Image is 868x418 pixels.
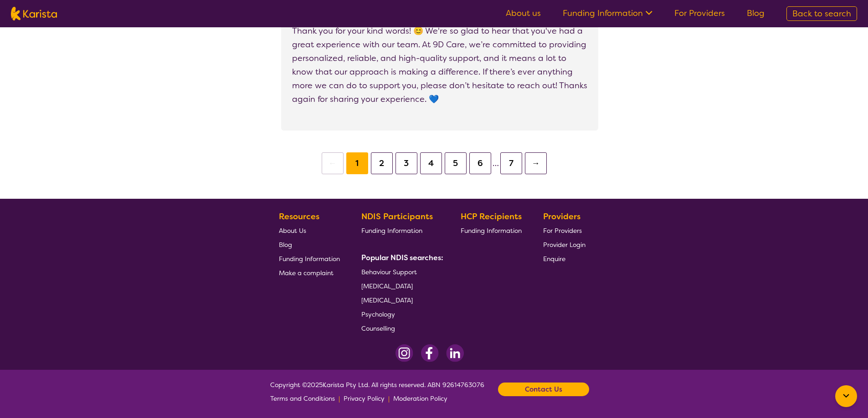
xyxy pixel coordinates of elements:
a: [MEDICAL_DATA] [361,293,440,307]
span: Privacy Policy [344,394,385,403]
b: NDIS Participants [361,211,433,222]
span: Moderation Policy [393,394,447,403]
b: Resources [279,211,319,222]
a: Provider Login [543,237,586,252]
button: 7 [500,152,522,174]
a: [MEDICAL_DATA] [361,279,440,293]
span: … [493,158,499,169]
b: HCP Recipients [461,211,522,222]
button: 6 [469,152,491,174]
span: [MEDICAL_DATA] [361,296,413,304]
p: Thank you for your kind words! 😊 We're so glad to hear that you've had a great experience with ou... [292,24,587,106]
span: Funding Information [461,227,522,235]
a: Behaviour Support [361,265,440,279]
span: Funding Information [361,227,422,235]
a: Make a complaint [279,266,340,280]
span: Provider Login [543,241,586,249]
a: Counselling [361,321,440,335]
p: | [339,392,340,405]
span: Blog [279,241,292,249]
a: Moderation Policy [393,392,447,405]
span: Make a complaint [279,269,334,277]
a: Funding Information [563,8,652,19]
a: Funding Information [461,223,522,237]
span: Enquire [543,255,565,263]
button: 2 [371,152,393,174]
a: Privacy Policy [344,392,385,405]
a: Blog [747,8,765,19]
img: Instagram [395,344,413,362]
button: → [525,152,547,174]
span: Terms and Conditions [270,394,335,403]
button: 3 [395,152,417,174]
img: Karista logo [11,7,57,20]
a: For Providers [674,8,725,19]
a: About Us [279,223,340,237]
a: Back to search [786,6,857,21]
a: Terms and Conditions [270,392,335,405]
a: Funding Information [279,252,340,266]
span: Copyright © 2025 Karista Pty Ltd. All rights reserved. ABN 92614763076 [270,378,484,405]
p: | [388,392,390,405]
span: For Providers [543,227,582,235]
a: About us [506,8,541,19]
a: Blog [279,237,340,252]
a: Psychology [361,307,440,321]
img: Facebook [421,344,439,362]
img: LinkedIn [446,344,464,362]
span: [MEDICAL_DATA] [361,282,413,290]
span: About Us [279,227,306,235]
a: Enquire [543,252,586,266]
span: Psychology [361,310,395,318]
a: For Providers [543,223,586,237]
a: Funding Information [361,223,440,237]
b: Contact Us [525,383,562,396]
button: ← [322,152,344,174]
span: Funding Information [279,255,340,263]
button: 4 [420,152,442,174]
button: 5 [445,152,467,174]
span: Behaviour Support [361,268,417,276]
span: Counselling [361,324,395,332]
b: Popular NDIS searches: [361,253,443,262]
button: 1 [346,152,368,174]
b: Providers [543,211,580,222]
span: Back to search [792,8,851,19]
